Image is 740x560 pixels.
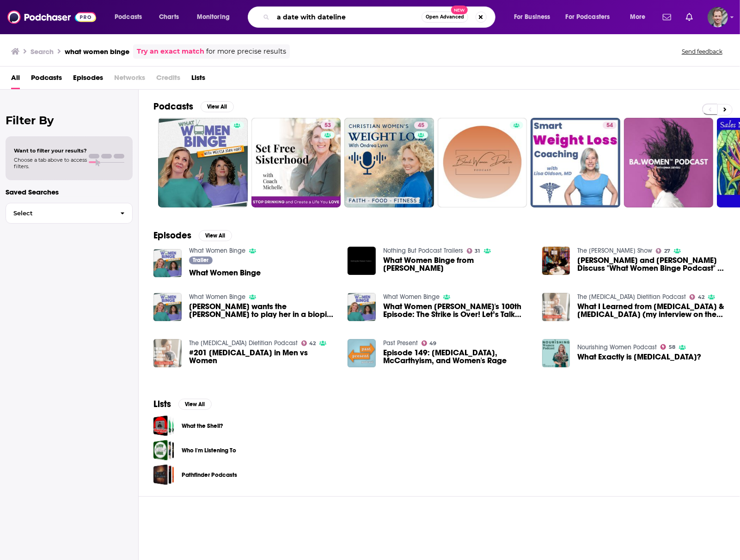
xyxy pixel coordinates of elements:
[182,421,223,431] a: What the Shell?
[426,15,464,19] span: Open Advanced
[189,293,245,301] a: What Women Binge
[659,9,675,25] a: Show notifications dropdown
[114,70,145,89] span: Networks
[414,122,428,129] a: 45
[153,339,182,367] img: #201 Binge Eating in Men vs Women
[14,147,87,154] span: Want to filter your results?
[6,210,113,216] span: Select
[422,341,437,346] a: 49
[430,341,437,346] span: 49
[708,7,728,27] button: Show profile menu
[560,10,624,24] button: open menu
[383,256,531,272] a: What Women Binge from Melissa Joan Hart
[251,118,341,207] a: 53
[153,101,193,112] h2: Podcasts
[542,339,570,367] img: What Exactly is Binge Eating?
[475,249,480,253] span: 31
[451,6,468,14] span: New
[344,118,434,207] a: 45
[383,293,440,301] a: What Women Binge
[577,256,725,272] span: [PERSON_NAME] and [PERSON_NAME] Discuss "What Women Binge Podcast" | Available Everywhere
[14,157,87,170] span: Choose a tab above to access filters.
[190,10,242,24] button: open menu
[508,10,562,24] button: open menu
[348,339,376,367] img: Episode 149: Binge Drinking, McCarthyism, and Women's Rage
[156,70,180,89] span: Credits
[11,70,20,89] span: All
[383,256,531,272] span: What Women Binge from [PERSON_NAME]
[189,247,245,255] a: What Women Binge
[199,230,232,241] button: View All
[191,70,205,89] a: Lists
[624,10,657,24] button: open menu
[542,247,570,275] a: Melissa Joan Hart and Amanda Lee Discuss "What Women Binge Podcast" | Available Everywhere
[664,249,670,253] span: 27
[630,11,646,24] span: More
[577,256,725,272] a: Melissa Joan Hart and Amanda Lee Discuss "What Women Binge Podcast" | Available Everywhere
[178,399,212,410] button: View All
[153,440,174,461] span: Who I'm Listening To
[577,303,725,318] a: What I Learned from Binge Eating & Amenorrhea (my interview on the Nourishing Women Podcast)
[309,341,316,346] span: 42
[73,70,103,89] span: Episodes
[153,464,174,485] a: Pathfinder Podcasts
[708,7,728,27] img: User Profile
[273,10,422,24] input: Search podcasts, credits, & more...
[189,349,337,365] a: #201 Binge Eating in Men vs Women
[153,249,182,277] img: What Women Binge
[189,339,298,347] a: The Binge Eating Dietitian Podcast
[182,445,236,456] a: Who I'm Listening To
[201,101,234,112] button: View All
[189,349,337,365] span: #201 [MEDICAL_DATA] in Men vs Women
[206,46,286,57] span: for more precise results
[153,398,171,410] h2: Lists
[321,122,335,129] a: 53
[153,293,182,321] img: Candice King wants the Olsen Twins to play her in a biopic - What Women Binge
[690,294,704,300] a: 42
[6,114,133,127] h2: Filter By
[31,70,62,89] a: Podcasts
[542,293,570,321] a: What I Learned from Binge Eating & Amenorrhea (my interview on the Nourishing Women Podcast)
[577,303,725,318] span: What I Learned from [MEDICAL_DATA] & [MEDICAL_DATA] (my interview on the Nourishing Women Podcast)
[324,121,331,130] span: 53
[606,121,613,130] span: 54
[257,6,504,28] div: Search podcasts, credits, & more...
[137,46,204,57] a: Try an exact match
[182,470,237,480] a: Pathfinder Podcasts
[197,11,230,24] span: Monitoring
[153,415,174,436] a: What the Shell?
[189,303,337,318] a: Candice King wants the Olsen Twins to play her in a biopic - What Women Binge
[422,12,468,23] button: Open AdvancedNew
[577,247,652,255] a: The Brett Allan Show
[153,398,212,410] a: ListsView All
[108,10,154,24] button: open menu
[531,118,620,207] a: 54
[348,293,376,321] img: What Women Binge's 100th Episode: The Strike is Over! Let’s Talk Barbie and Beyond!
[383,303,531,318] a: What Women Binge's 100th Episode: The Strike is Over! Let’s Talk Barbie and Beyond!
[383,303,531,318] span: What Women [PERSON_NAME]'s 100th Episode: The Strike is Over! Let’s Talk Barbie and Beyond!
[6,188,133,196] p: Saved Searches
[6,203,133,224] button: Select
[65,47,129,56] h3: what women binge
[301,341,316,346] a: 42
[189,269,261,277] a: What Women Binge
[467,248,480,254] a: 31
[153,101,234,112] a: PodcastsView All
[577,293,686,301] a: The Binge Eating Dietitian Podcast
[153,10,184,24] a: Charts
[383,349,531,365] a: Episode 149: Binge Drinking, McCarthyism, and Women's Rage
[679,48,725,55] button: Send feedback
[348,247,376,275] img: What Women Binge from Melissa Joan Hart
[682,9,697,25] a: Show notifications dropdown
[7,8,96,26] a: Podchaser - Follow, Share and Rate Podcasts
